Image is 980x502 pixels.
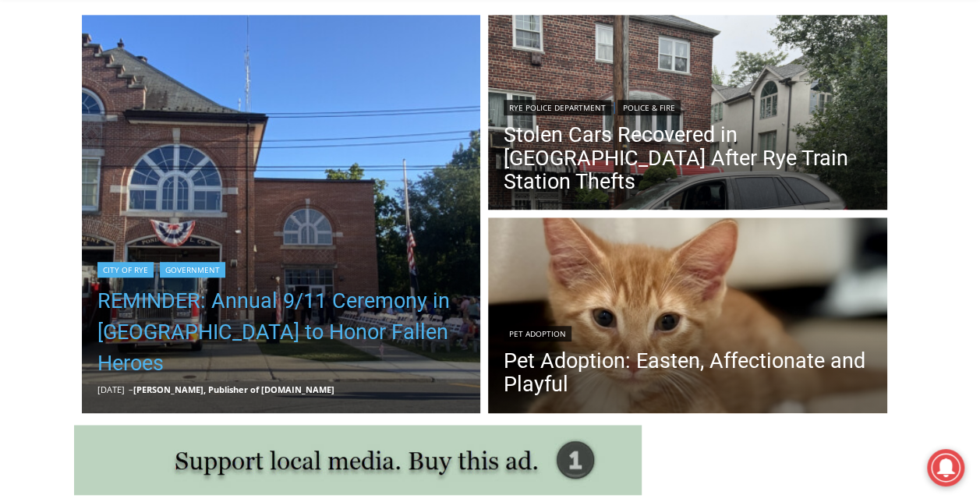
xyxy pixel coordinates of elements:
a: Pet Adoption: Easten, Affectionate and Playful [504,349,872,396]
span: Open Tues. - Sun. [PHONE_NUMBER] [5,161,153,220]
div: | [504,97,872,115]
a: Pet Adoption [504,326,571,341]
a: City of Rye [97,262,154,278]
img: (PHOTO: This Ford Edge was stolen from the Rye Metro North train station on Tuesday, September 9,... [488,15,887,214]
a: Read More Pet Adoption: Easten, Affectionate and Playful [488,217,887,417]
img: support local media, buy this ad [74,425,642,495]
div: | [97,259,465,278]
div: Located at [STREET_ADDRESS][PERSON_NAME] [161,97,229,186]
a: [PERSON_NAME], Publisher of [DOMAIN_NAME] [133,384,334,395]
a: Police & Fire [617,100,681,115]
a: Read More REMINDER: Annual 9/11 Ceremony in Rye to Honor Fallen Heroes [82,15,481,414]
a: Rye Police Department [504,100,611,115]
a: Read More Stolen Cars Recovered in Bronx After Rye Train Station Thefts [488,15,887,214]
div: "I learned about the history of a place I’d honestly never considered even as a resident of [GEOG... [394,1,737,151]
time: [DATE] [97,384,125,395]
span: Intern @ [DOMAIN_NAME] [408,155,723,190]
span: – [129,384,133,395]
img: [PHOTO: Easten] [488,217,887,417]
a: REMINDER: Annual 9/11 Ceremony in [GEOGRAPHIC_DATA] to Honor Fallen Heroes [97,285,465,379]
a: Government [160,262,225,278]
a: Open Tues. - Sun. [PHONE_NUMBER] [1,157,157,194]
a: Intern @ [DOMAIN_NAME] [375,151,755,194]
a: Stolen Cars Recovered in [GEOGRAPHIC_DATA] After Rye Train Station Thefts [504,123,872,193]
img: (PHOTO: The City of Rye 9-11 ceremony on Wednesday, September 11, 2024. It was the 23rd anniversa... [82,15,481,414]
